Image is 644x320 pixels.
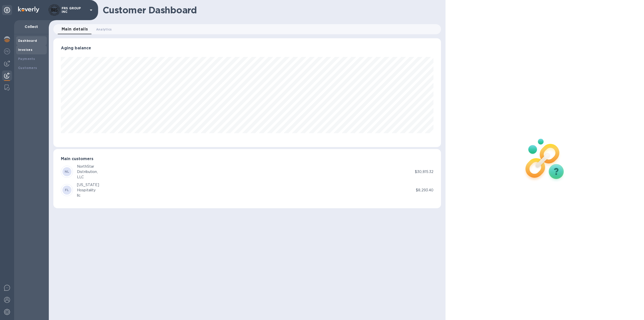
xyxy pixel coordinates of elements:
[18,24,45,29] p: Collect
[4,48,10,54] img: Foreign exchange
[62,7,87,14] p: FRS GROUP INC
[61,46,433,51] h3: Aging balance
[18,57,35,61] b: Payments
[18,66,37,70] b: Customers
[65,170,69,173] b: NL
[77,182,99,188] div: [US_STATE]
[18,7,39,13] img: Logo
[96,27,112,32] span: Analytics
[103,5,437,15] h1: Customer Dashboard
[415,169,433,174] p: $30,815.32
[65,188,69,192] b: FL
[61,157,433,161] h3: Main customers
[18,48,32,52] b: Invoices
[62,26,88,33] span: Main details
[77,188,99,193] div: Hospitality
[77,193,99,198] div: llc
[18,39,37,43] b: Dashboard
[77,169,98,174] div: Distribution,
[416,188,433,193] p: $8,293.40
[77,174,98,180] div: LLC
[2,5,12,15] div: Unpin categories
[77,164,98,169] div: NorthStar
